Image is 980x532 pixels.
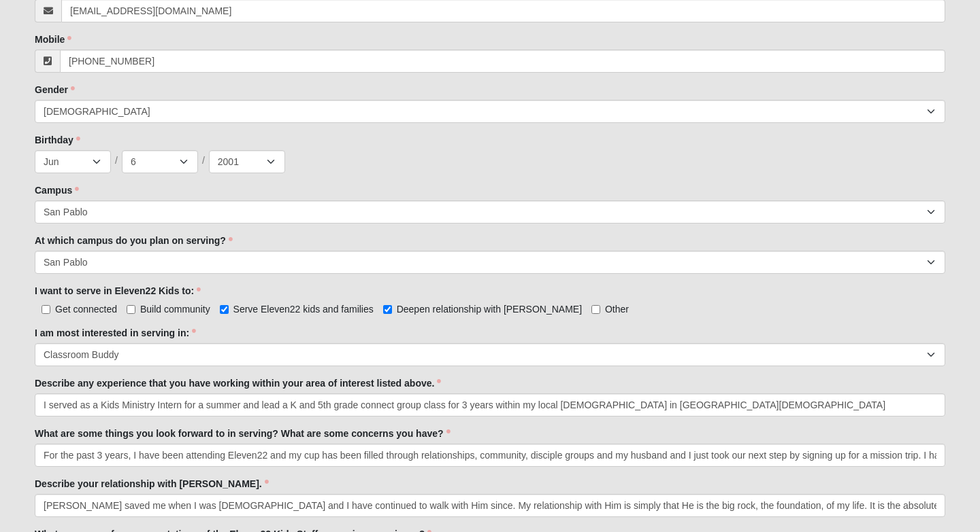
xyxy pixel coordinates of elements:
span: Other [605,304,629,315]
label: Gender [35,83,75,96]
span: Build community [140,304,210,315]
label: What are some things you look forward to in serving? What are some concerns you have? [35,427,451,440]
input: Deepen relationship with [PERSON_NAME] [383,305,392,314]
label: Mobile [35,33,71,46]
span: Deepen relationship with [PERSON_NAME] [397,304,582,315]
span: Get connected [55,304,117,315]
input: Serve Eleven22 kids and families [220,305,229,314]
label: At which campus do you plan on serving? [35,234,233,247]
label: I am most interested in serving in: [35,326,196,340]
label: Describe your relationship with [PERSON_NAME]. [35,477,269,491]
input: Build community [127,305,135,314]
span: Serve Eleven22 kids and families [233,304,374,315]
label: Birthday [35,133,80,147]
span: / [115,154,118,169]
span: / [202,154,205,169]
label: Describe any experience that you have working within your area of interest listed above. [35,376,441,390]
input: Other [591,305,600,314]
label: Campus [35,183,79,197]
label: I want to serve in Eleven22 Kids to: [35,284,201,298]
input: Get connected [42,305,50,314]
